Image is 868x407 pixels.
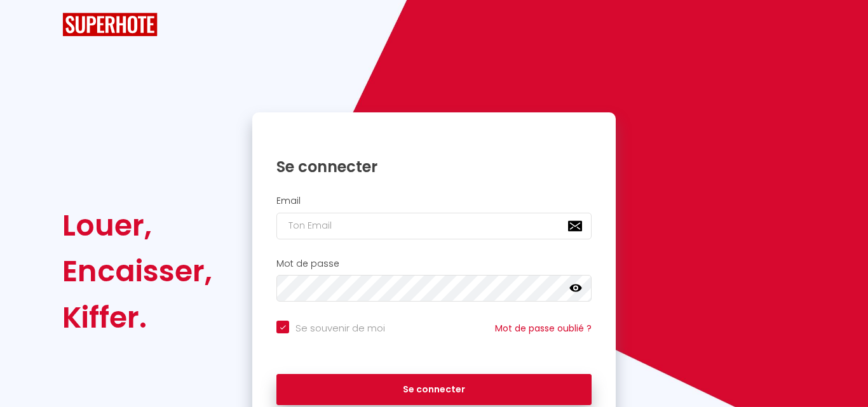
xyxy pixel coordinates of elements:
[276,213,592,239] input: Ton Email
[276,196,592,206] h2: Email
[62,13,158,36] img: SuperHote logo
[276,157,592,177] h1: Se connecter
[62,203,212,248] div: Louer,
[62,295,212,340] div: Kiffer.
[276,374,592,406] button: Se connecter
[276,258,592,269] h2: Mot de passe
[62,248,212,294] div: Encaisser,
[495,322,592,335] a: Mot de passe oublié ?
